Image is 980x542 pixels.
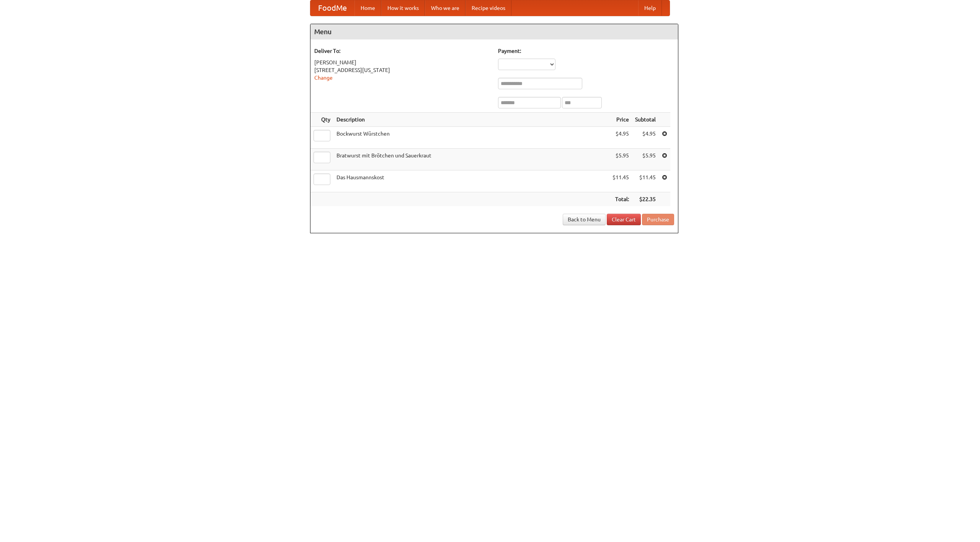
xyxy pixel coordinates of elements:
[609,113,632,127] th: Price
[314,75,333,81] a: Change
[607,214,641,225] a: Clear Cart
[632,113,659,127] th: Subtotal
[314,66,490,74] div: [STREET_ADDRESS][US_STATE]
[498,47,674,55] h5: Payment:
[632,170,659,192] td: $11.45
[563,214,606,225] a: Back to Menu
[642,214,674,225] button: Purchase
[333,127,609,149] td: Bockwurst Würstchen
[314,59,490,66] div: [PERSON_NAME]
[333,149,609,170] td: Bratwurst mit Brötchen und Sauerkraut
[310,24,678,39] h4: Menu
[310,113,333,127] th: Qty
[314,47,490,55] h5: Deliver To:
[354,0,381,16] a: Home
[465,0,511,16] a: Recipe videos
[632,149,659,170] td: $5.95
[609,149,632,170] td: $5.95
[310,0,354,16] a: FoodMe
[638,0,662,16] a: Help
[609,192,632,206] th: Total:
[425,0,465,16] a: Who we are
[632,192,659,206] th: $22.35
[333,113,609,127] th: Description
[609,127,632,149] td: $4.95
[632,127,659,149] td: $4.95
[381,0,425,16] a: How it works
[333,170,609,192] td: Das Hausmannskost
[609,170,632,192] td: $11.45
